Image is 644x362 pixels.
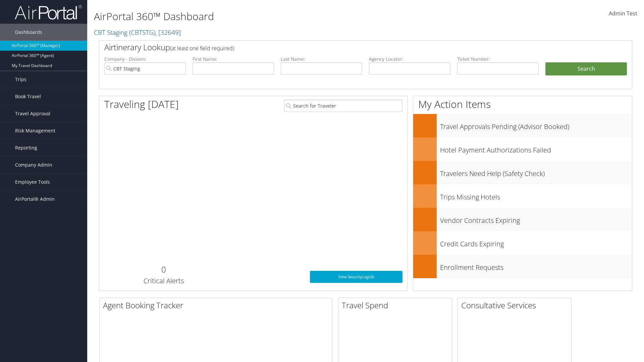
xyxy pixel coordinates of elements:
span: Company Admin [15,157,52,173]
a: Travel Approvals Pending (Advisor Booked) [413,114,632,137]
img: airportal-logo.png [15,4,82,20]
label: Agency Locator: [369,56,450,62]
a: Travelers Need Help (Safety Check) [413,161,632,184]
a: View SecurityLogic® [310,271,402,283]
h3: Credit Cards Expiring [440,236,632,249]
a: Admin Test [609,3,637,24]
h2: Airtinerary Lookup [104,42,583,53]
span: (at least one field required) [170,45,234,52]
a: Hotel Payment Authorizations Failed [413,137,632,161]
span: Travel Approval [15,105,50,122]
h1: AirPortal 360™ Dashboard [94,9,456,23]
h2: Consultative Services [461,300,571,311]
h3: Travel Approvals Pending (Advisor Booked) [440,119,632,131]
input: Search for Traveler [284,100,402,112]
span: Book Travel [15,88,41,105]
a: Trips Missing Hotels [413,184,632,208]
h3: Vendor Contracts Expiring [440,213,632,225]
span: Employee Tools [15,174,50,190]
h3: Hotel Payment Authorizations Failed [440,142,632,155]
a: Enrollment Requests [413,255,632,278]
span: Risk Management [15,122,55,139]
label: Company - Division: [104,56,186,62]
span: Admin Test [609,10,637,17]
h2: Agent Booking Tracker [103,300,332,311]
button: Search [545,62,627,76]
a: Credit Cards Expiring [413,231,632,255]
span: ( CBTSTG ) [129,28,155,37]
h3: Travelers Need Help (Safety Check) [440,166,632,178]
h2: 0 [104,264,223,275]
span: AirPortal® Admin [15,191,55,207]
label: First Name: [193,56,274,62]
h3: Enrollment Requests [440,259,632,272]
h3: Trips Missing Hotels [440,189,632,202]
h3: Critical Alerts [104,276,223,286]
h1: Traveling [DATE] [104,97,179,111]
h2: Travel Spend [342,300,452,311]
h1: My Action Items [413,97,632,111]
span: Dashboards [15,24,42,41]
label: Ticket Number: [457,56,539,62]
label: Last Name: [281,56,362,62]
span: , [ 32649 ] [155,28,181,37]
span: Reporting [15,139,37,156]
a: Vendor Contracts Expiring [413,208,632,231]
a: CBT Staging [94,28,181,37]
span: Trips [15,71,26,88]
